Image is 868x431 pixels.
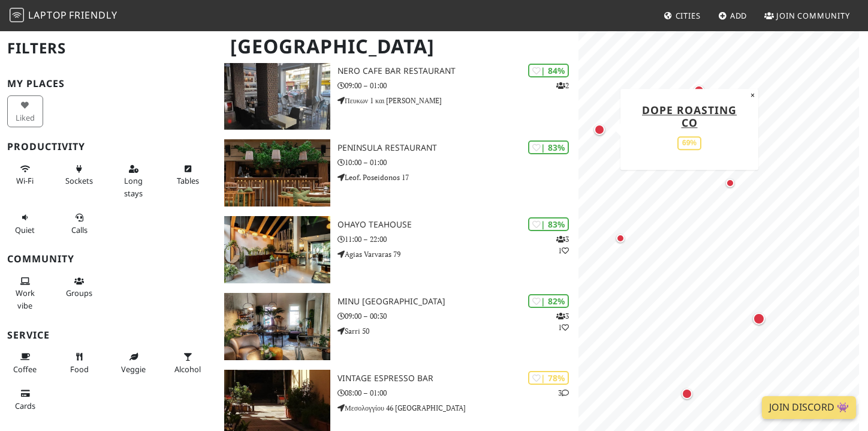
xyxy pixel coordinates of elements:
span: Laptop [28,8,67,22]
a: Join Discord 👾 [762,396,856,419]
h3: MINU [GEOGRAPHIC_DATA] [337,297,578,307]
a: Ohayo Teahouse | 83% 31 Ohayo Teahouse 11:00 – 22:00 Agias Varvaras 79 [217,216,578,283]
p: 10:00 – 01:00 [337,157,578,168]
button: Close popup [747,89,758,102]
a: Dope Roasting Co [642,103,737,130]
button: Sockets [62,159,98,191]
button: Wi-Fi [7,159,43,191]
a: Add [713,5,752,26]
a: Join Community [759,5,855,26]
span: People working [16,288,35,310]
p: Agias Varvaras 79 [337,249,578,260]
h3: My Places [7,78,210,89]
p: 3 [558,387,569,399]
p: 2 [556,80,569,91]
p: Μεσολογγίου 46 [GEOGRAPHIC_DATA] [337,402,578,414]
img: Ohayo Teahouse [224,216,330,283]
span: Work-friendly tables [177,175,199,186]
h3: Service [7,330,210,341]
p: Sarri 50 [337,325,578,337]
h3: Peninsula Restaurant [337,143,578,153]
button: Work vibe [7,271,43,315]
div: | 83% [528,140,569,154]
button: Long stays [116,159,152,203]
div: 69% [677,136,701,150]
button: Coffee [7,347,43,379]
button: Calls [62,208,98,240]
h3: Vintage Espresso Bar [337,373,578,384]
span: Cities [676,10,701,21]
h3: Community [7,253,210,265]
img: MINU ATHENS [224,293,330,360]
span: Quiet [15,225,35,235]
a: Peninsula Restaurant | 83% Peninsula Restaurant 10:00 – 01:00 Leof. Poseidonos 17 [217,139,578,206]
a: Cities [659,5,706,26]
span: Group tables [66,288,92,298]
button: Veggie [116,347,152,379]
span: Power sockets [65,175,93,186]
span: Coffee [13,364,37,375]
div: Map marker [751,310,767,327]
div: Map marker [592,122,607,137]
div: | 78% [528,371,569,385]
p: 3 1 [556,234,569,256]
button: Alcohol [170,347,206,379]
h2: Filters [7,30,210,67]
div: | 83% [528,217,569,231]
h3: Productivity [7,141,210,152]
p: Leof. Poseidonos 17 [337,172,578,183]
div: Map marker [691,83,707,98]
div: Map marker [679,386,695,402]
span: Food [70,364,89,375]
p: 08:00 – 01:00 [337,387,578,399]
span: Add [730,10,748,21]
img: Nero Cafe Bar Restaurant [224,62,330,130]
h1: [GEOGRAPHIC_DATA] [221,30,576,63]
span: Video/audio calls [71,225,88,235]
p: 3 1 [556,310,569,333]
a: MINU ATHENS | 82% 31 MINU [GEOGRAPHIC_DATA] 09:00 – 00:30 Sarri 50 [217,293,578,360]
a: LaptopFriendly LaptopFriendly [10,5,117,26]
span: Stable Wi-Fi [16,175,34,186]
button: Cards [7,384,43,415]
button: Quiet [7,208,43,240]
div: Map marker [613,231,628,246]
span: Long stays [124,175,143,198]
span: Friendly [69,8,117,22]
p: Πευκων 1 και [PERSON_NAME] [337,95,578,106]
a: Nero Cafe Bar Restaurant | 84% 2 Nero Cafe Bar Restaurant 09:00 – 01:00 Πευκων 1 και [PERSON_NAME] [217,62,578,130]
button: Groups [62,271,98,303]
button: Food [62,347,98,379]
span: Join Community [776,10,850,21]
span: Alcohol [174,364,201,375]
h3: Ohayo Teahouse [337,220,578,230]
p: 11:00 – 22:00 [337,234,578,245]
p: 09:00 – 01:00 [337,80,578,91]
div: Map marker [723,176,737,190]
span: Credit cards [15,400,35,411]
div: | 82% [528,294,569,308]
img: LaptopFriendly [10,8,24,22]
img: Peninsula Restaurant [224,139,330,206]
span: Veggie [121,364,146,375]
p: 09:00 – 00:30 [337,310,578,322]
button: Tables [170,159,206,191]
